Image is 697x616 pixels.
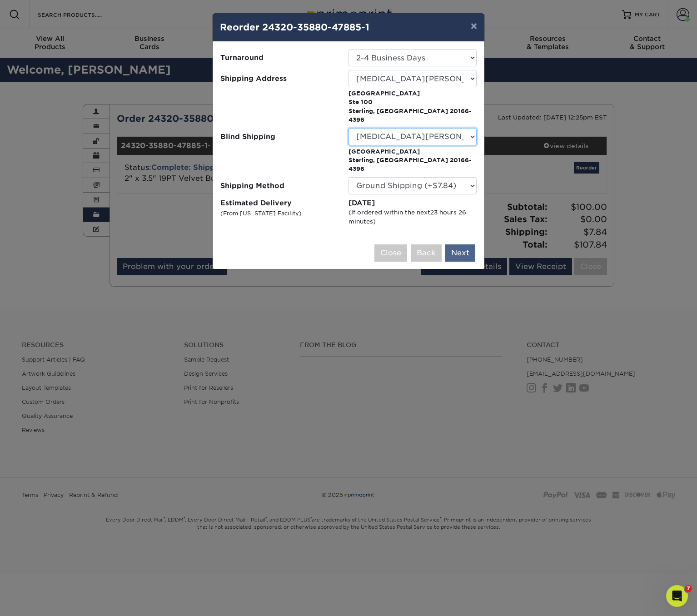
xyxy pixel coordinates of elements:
[220,180,342,191] span: Shipping Method
[445,244,475,262] button: Next
[220,74,342,84] span: Shipping Address
[220,20,477,34] h4: Reorder 24320-35880-47885-1
[685,585,692,592] span: 7
[348,208,477,226] div: (If ordered within the next )
[220,53,342,63] span: Turnaround
[348,209,466,224] span: 23 hours 26 minutes
[220,131,342,142] span: Blind Shipping
[220,210,302,217] small: (From [US_STATE] Facility)
[348,198,477,209] div: [DATE]
[220,198,348,226] label: Estimated Delivery
[348,89,477,124] p: [GEOGRAPHIC_DATA] Ste 100 Sterling, [GEOGRAPHIC_DATA] 20166-4396
[374,244,407,262] button: Close
[348,147,477,174] p: [GEOGRAPHIC_DATA] Sterling, [GEOGRAPHIC_DATA] 20166-4396
[463,13,484,39] button: ×
[666,585,688,607] iframe: Intercom live chat
[411,244,442,262] button: Back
